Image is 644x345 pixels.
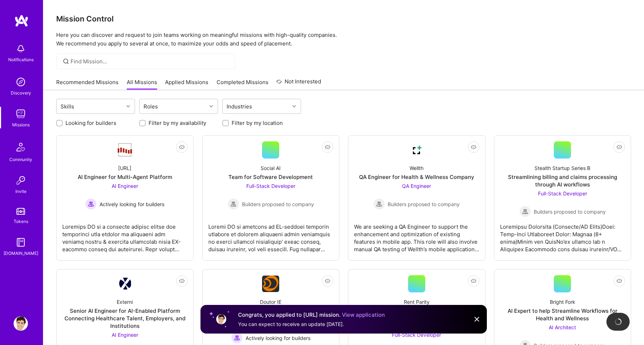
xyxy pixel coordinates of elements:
label: Filter by my availability [149,119,206,127]
span: Full-Stack Developer [246,183,295,189]
img: Company Logo [119,278,131,290]
a: Recommended Missions [56,78,118,90]
div: Senior AI Engineer for AI-Enabled Platform Connecting Healthcare Talent, Employers, and Institutions [62,307,188,330]
a: Company Logo[URL]AI Engineer for Multi-Agent PlatformAI Engineer Actively looking for buildersAct... [62,141,188,254]
img: User profile [216,314,227,325]
img: teamwork [14,107,28,121]
i: icon EyeClosed [471,278,476,284]
a: Completed Missions [217,78,268,90]
img: Actively looking for builders [85,198,97,210]
i: icon EyeClosed [179,144,185,150]
div: Loremipsu Dolorsita (Consecte/AD Elits)Doei: Temp-Inci Utlaboreet Dolor: Magnaa (8+ enima)Minim v... [500,217,625,253]
h3: Mission Control [56,14,631,23]
i: icon EyeClosed [616,278,622,284]
img: guide book [14,235,28,249]
a: All Missions [127,78,157,90]
span: Actively looking for builders [100,200,164,208]
div: QA Engineer for Health & Wellness Company [359,173,474,181]
img: Company Logo [408,141,425,159]
a: View application [342,311,385,318]
img: Invite [14,173,28,188]
div: Bright Fork [550,298,575,306]
img: Company Logo [116,142,134,157]
a: Company LogoWellthQA Engineer for Health & Wellness CompanyQA Engineer Builders proposed to compa... [354,141,479,254]
div: We are seeking a QA Engineer to support the enhancement and optimization of existing features in ... [354,217,479,253]
p: Here you can discover and request to join teams working on meaningful missions with high-quality ... [56,31,631,48]
div: Rent Parity [404,298,430,306]
a: Stealth Startup Series BStreamlining billing and claims processing through AI workflowsFull-Stack... [500,141,625,254]
div: Missions [12,121,30,128]
img: Builders proposed to company [519,206,531,217]
div: Social AI [261,164,281,172]
i: icon Chevron [126,105,130,108]
div: Doutor IE [260,298,281,306]
div: Congrats, you applied to [URL] mission. [238,311,385,319]
img: Builders proposed to company [228,198,239,210]
label: Filter by my location [232,119,283,127]
div: Stealth Startup Series B [534,164,590,172]
div: You can expect to receive an update [DATE]. [238,321,385,328]
img: logo [14,14,29,27]
div: Team for Software Development [228,173,313,181]
img: Close [473,315,481,324]
i: icon Chevron [292,105,296,108]
a: Not Interested [276,77,321,90]
div: Tokens [14,218,28,225]
div: Externi [117,298,133,306]
img: Builders proposed to company [373,198,385,210]
div: [URL] [118,164,131,172]
div: Industries [225,101,254,112]
i: icon SearchGrey [62,57,70,65]
span: Full-Stack Developer [538,190,587,196]
img: bell [14,42,28,56]
a: Applied Missions [165,78,208,90]
span: Builders proposed to company [534,208,606,215]
img: tokens [16,208,25,215]
i: icon EyeClosed [616,144,622,150]
img: discovery [14,75,28,89]
div: Loremi DO si ametcons ad EL-seddoei temporin utlabore et dolorem aliquaeni admin veniamquis no ex... [208,217,334,253]
div: Invite [15,188,26,195]
div: Loremips DO si a consecte adipisc elitse doe temporinci utla etdolor ma aliquaeni adm veniamq nos... [62,217,188,253]
img: User Avatar [14,316,28,331]
label: Looking for builders [66,119,116,127]
span: Builders proposed to company [388,200,460,208]
div: Skills [59,101,76,112]
img: Community [12,139,29,156]
img: loading [615,318,622,325]
i: icon Chevron [209,105,213,108]
div: AI Engineer for Multi-Agent Platform [78,173,172,181]
img: Company Logo [262,276,279,292]
span: Builders proposed to company [242,200,314,208]
a: User Avatar [12,316,30,331]
a: Social AITeam for Software DevelopmentFull-Stack Developer Builders proposed to companyBuilders p... [208,141,334,254]
span: QA Engineer [402,183,431,189]
div: [DOMAIN_NAME] [4,249,38,257]
i: icon EyeClosed [325,144,330,150]
div: Notifications [8,56,34,63]
div: Streamlining billing and claims processing through AI workflows [500,173,625,188]
i: icon EyeClosed [471,144,476,150]
i: icon EyeClosed [179,278,185,284]
div: AI Expert to help Streamline Workflows for Health and Wellness [500,307,625,322]
span: AI Engineer [112,183,138,189]
i: icon EyeClosed [325,278,330,284]
div: Community [9,156,32,163]
div: Wellth [410,164,423,172]
input: Find Mission... [71,58,230,65]
div: Roles [142,101,160,112]
div: Discovery [11,89,31,97]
